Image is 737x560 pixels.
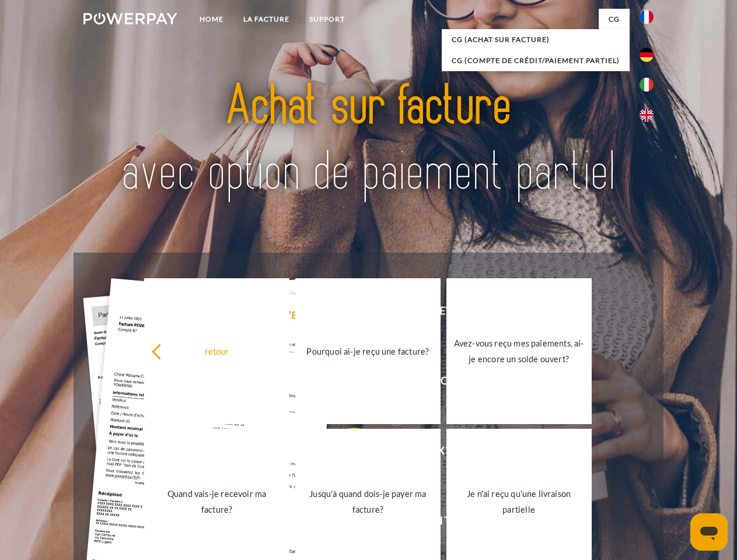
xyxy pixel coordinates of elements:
img: it [640,78,654,92]
img: fr [640,10,654,24]
a: LA FACTURE [233,9,299,30]
a: Support [299,9,355,30]
a: CG [599,9,630,30]
div: Avez-vous reçu mes paiements, ai-je encore un solde ouvert? [453,335,585,367]
a: CG (achat sur facture) [442,29,630,50]
div: Quand vais-je recevoir ma facture? [151,486,282,517]
div: retour [151,343,282,359]
a: Home [190,9,233,30]
img: en [640,108,654,122]
div: Je n'ai reçu qu'une livraison partielle [453,486,585,517]
img: logo-powerpay-white.svg [83,13,177,24]
div: Jusqu'à quand dois-je payer ma facture? [302,486,434,517]
a: CG (Compte de crédit/paiement partiel) [442,50,630,71]
div: Pourquoi ai-je reçu une facture? [302,343,434,359]
a: Avez-vous reçu mes paiements, ai-je encore un solde ouvert? [446,278,592,424]
img: title-powerpay_fr.svg [111,56,626,223]
iframe: Bouton de lancement de la fenêtre de messagerie [690,513,728,551]
img: de [640,48,654,62]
